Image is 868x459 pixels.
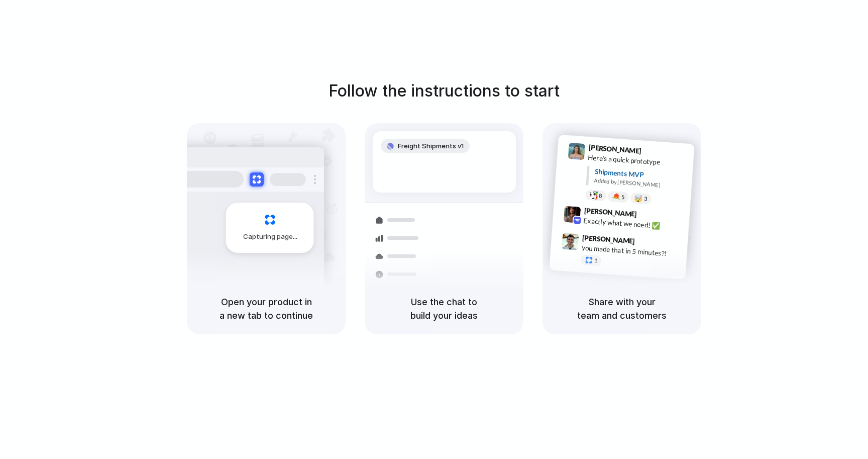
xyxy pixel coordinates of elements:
span: 3 [644,196,647,202]
span: Freight Shipments v1 [398,141,464,151]
span: 5 [621,195,625,200]
span: Capturing page [243,232,299,242]
h5: Use the chat to build your ideas [377,295,511,322]
div: Exactly what we need! ✅ [583,215,684,232]
span: 1 [594,258,598,263]
h5: Open your product in a new tab to continue [199,295,334,322]
span: 9:41 AM [644,146,665,158]
div: 🤯 [634,195,643,202]
div: you made that in 5 minutes?! [581,242,682,259]
span: [PERSON_NAME] [588,142,641,156]
span: [PERSON_NAME] [582,232,635,246]
span: [PERSON_NAME] [584,205,637,220]
h5: Share with your team and customers [555,295,689,322]
div: Shipments MVP [594,166,687,183]
span: 9:42 AM [640,210,661,222]
div: Here's a quick prototype [588,152,688,169]
span: 8 [599,193,602,198]
span: 9:47 AM [638,237,659,249]
div: Added by [PERSON_NAME] [594,176,686,191]
h1: Follow the instructions to start [329,79,560,103]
